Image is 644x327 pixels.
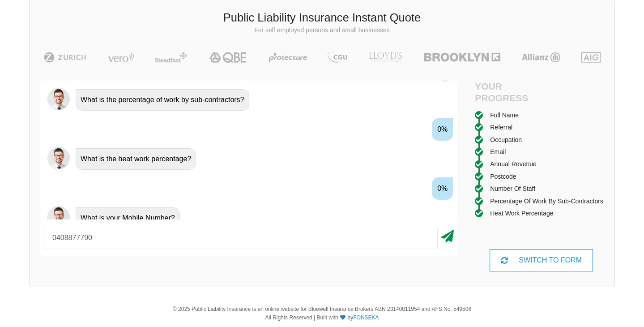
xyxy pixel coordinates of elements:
img: Chatbot | PLI [47,88,70,110]
div: Heat work percentage [490,208,553,218]
img: AIG | Public Liability Insurance [578,52,604,63]
div: 0% [432,177,453,200]
div: What is your Mobile Number? [76,207,180,229]
div: Number of staff [490,184,535,194]
a: FONSEKA [353,314,379,321]
div: Referral [490,122,512,132]
img: LLOYD's | Public Liability Insurance [364,52,407,63]
h4: Your Progress [475,81,541,103]
div: What is the percentage of work by sub-contractors? [76,89,249,111]
img: Brooklyn | Public Liability Insurance [420,52,504,63]
img: Allianz | Public Liability Insurance [517,52,565,63]
div: Percentage of work by sub-contractors [490,196,603,206]
img: Chatbot | PLI [47,147,70,169]
input: Your mobile number, eg: +61xxxxxxxxxx / 0xxxxxxxxx [44,227,438,249]
div: Email [490,147,506,157]
div: What is the heat work percentage? [76,148,196,170]
img: Zurich | Public Liability Insurance [40,52,90,63]
div: Occupation [490,135,522,145]
div: Postcode [490,172,516,181]
img: Vero | Public Liability Insurance [104,52,138,63]
div: Annual Revenue [490,159,537,169]
img: CGU | Public Liability Insurance [324,52,351,63]
p: For self employed persons and small businesses [36,26,608,35]
h3: Public Liability Insurance Instant Quote [36,10,608,26]
img: Protecsure | Public Liability Insurance [265,52,311,63]
img: Chatbot | PLI [47,206,70,228]
div: SWITCH TO FORM [490,249,593,271]
div: Full Name [490,110,519,120]
img: Steadfast | Public Liability Insurance [151,52,191,63]
img: QBE | Public Liability Insurance [204,52,252,63]
div: 0% [432,118,453,141]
